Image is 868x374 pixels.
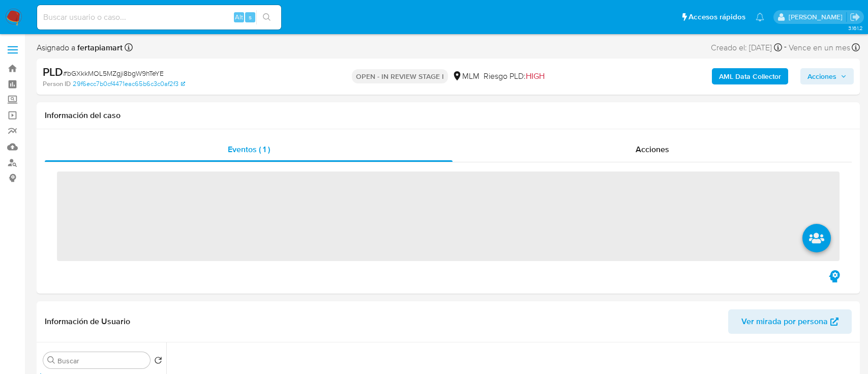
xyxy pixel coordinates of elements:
button: search-icon [256,10,277,24]
input: Buscar usuario o caso... [37,11,281,24]
span: HIGH [526,70,545,82]
span: Ver mirada por persona [741,309,828,334]
p: OPEN - IN REVIEW STAGE I [352,69,448,83]
span: ‌ [57,171,840,261]
span: s [249,12,252,22]
input: Buscar [57,356,146,365]
button: Acciones [800,68,854,84]
h1: Información de Usuario [45,317,130,327]
span: Eventos ( 1 ) [228,143,270,155]
span: # bGXkkMOL5MZgji8bgW9hTeYE [63,68,164,78]
span: Accesos rápidos [689,12,745,22]
b: Person ID [43,79,71,89]
a: Notificaciones [756,13,764,21]
span: - [784,41,787,54]
span: Riesgo PLD: [484,71,545,82]
b: AML Data Collector [719,68,781,84]
span: Acciones [807,68,836,84]
div: Creado el: [DATE] [711,41,782,54]
p: fernando.ftapiamartinez@mercadolibre.com.mx [789,12,846,22]
a: Salir [850,12,860,22]
button: Ver mirada por persona [728,309,852,334]
a: 29f6ecc7b0cf4471eac65b6c3c0af2f3 [73,79,185,89]
button: Volver al orden por defecto [154,356,162,367]
button: AML Data Collector [712,68,788,84]
span: Vence en un mes [789,42,850,53]
h1: Información del caso [45,110,852,121]
div: MLM [452,71,480,82]
b: PLD [43,64,63,80]
span: Acciones [636,143,669,155]
b: fertapiamart [75,42,123,53]
span: Alt [235,12,243,22]
span: Asignado a [37,42,123,53]
button: Buscar [47,356,55,364]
